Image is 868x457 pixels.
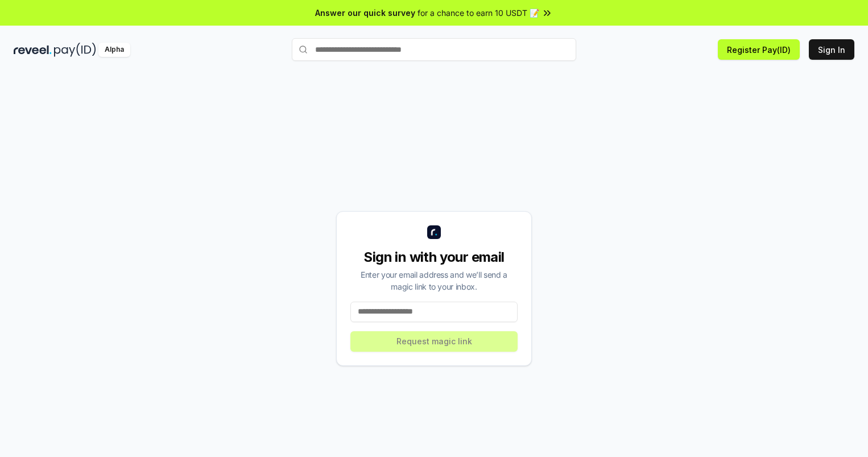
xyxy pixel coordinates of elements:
div: Enter your email address and we’ll send a magic link to your inbox. [350,269,518,293]
button: Register Pay(ID) [718,39,800,60]
img: pay_id [54,43,96,57]
span: Answer our quick survey [315,7,415,19]
span: for a chance to earn 10 USDT 📝 [418,7,539,19]
div: Sign in with your email [350,248,518,266]
img: logo_small [427,225,441,239]
div: Alpha [98,43,130,57]
img: reveel_dark [14,43,52,57]
button: Sign In [809,39,854,60]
